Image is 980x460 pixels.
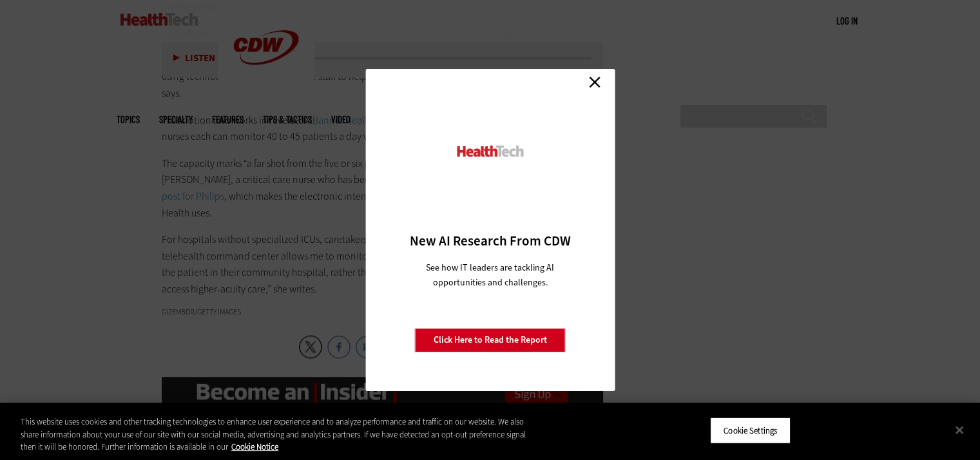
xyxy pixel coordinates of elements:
a: More information about your privacy [231,441,278,452]
a: Close [585,72,604,91]
div: This website uses cookies and other tracking technologies to enhance user experience and to analy... [21,416,539,454]
img: HealthTech_0.png [455,144,525,158]
p: See how IT leaders are tackling AI opportunities and challenges. [410,260,570,290]
a: Click Here to Read the Report [415,328,566,352]
button: Close [945,416,974,444]
h3: New AI Research From CDW [388,232,592,250]
button: Cookie Settings [710,417,791,444]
